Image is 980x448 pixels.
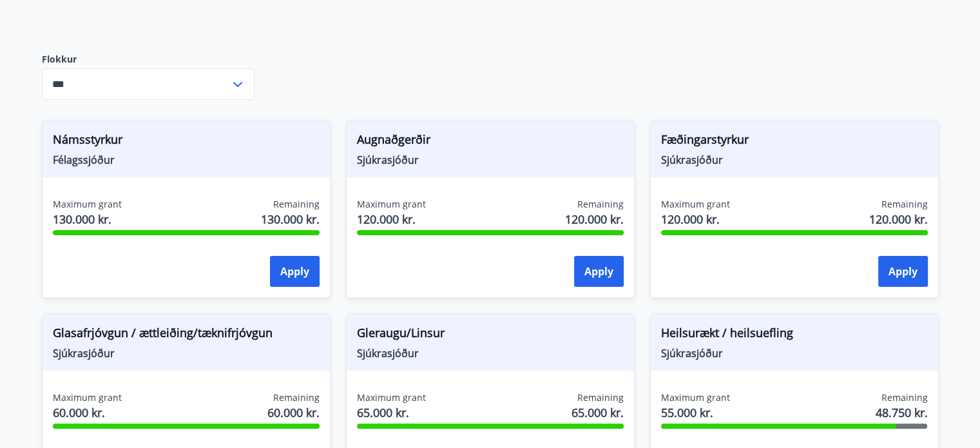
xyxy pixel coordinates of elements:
[661,346,928,360] span: Sjúkrasjóður
[881,198,928,211] span: Remaining
[661,153,928,167] span: Sjúkrasjóður
[357,198,426,211] span: Maximum grant
[661,211,730,228] span: 120.000 kr.
[53,153,320,167] span: Félagssjóður
[53,131,320,153] span: Námsstyrkur
[357,404,426,421] span: 65.000 kr.
[53,324,320,346] span: Glasafrjóvgun / ættleiðing/tæknifrjóvgun
[869,211,928,228] span: 120.000 kr.
[661,131,928,153] span: Fæðingarstyrkur
[661,198,730,211] span: Maximum grant
[577,198,624,211] span: Remaining
[574,256,624,287] button: Apply
[53,211,122,228] span: 130.000 kr.
[357,324,624,346] span: Gleraugu/Linsur
[876,404,928,421] span: 48.750 kr.
[881,391,928,404] span: Remaining
[577,391,624,404] span: Remaining
[661,391,730,404] span: Maximum grant
[565,211,624,228] span: 120.000 kr.
[572,404,624,421] span: 65.000 kr.
[53,346,320,360] span: Sjúkrasjóður
[357,391,426,404] span: Maximum grant
[273,198,320,211] span: Remaining
[53,198,122,211] span: Maximum grant
[53,391,122,404] span: Maximum grant
[261,211,320,228] span: 130.000 kr.
[357,346,624,360] span: Sjúkrasjóður
[53,404,122,421] span: 60.000 kr.
[661,324,928,346] span: Heilsurækt / heilsuefling
[270,256,320,287] button: Apply
[357,131,624,153] span: Augnaðgerðir
[267,404,320,421] span: 60.000 kr.
[42,53,255,66] label: Flokkur
[273,391,320,404] span: Remaining
[661,404,730,421] span: 55.000 kr.
[878,256,928,287] button: Apply
[357,211,426,228] span: 120.000 kr.
[357,153,624,167] span: Sjúkrasjóður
